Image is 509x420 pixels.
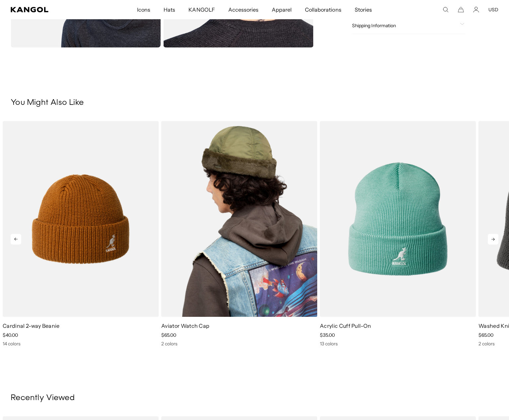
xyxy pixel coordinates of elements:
[3,332,18,338] span: $40.00
[320,121,476,317] img: Acrylic Cuff Pull-On
[11,7,91,12] a: Kangol
[320,332,335,338] span: $35.00
[473,7,479,13] a: Account
[161,322,209,329] a: Aviator Watch Cap
[443,7,449,13] summary: Search here
[320,322,371,329] a: Acrylic Cuff Pull-On
[11,393,498,403] h3: Recently Viewed
[3,121,159,317] img: Cardinal 2-way Beanie
[159,121,317,347] div: 2 of 5
[478,332,493,338] span: $65.00
[11,98,498,108] h3: You Might Also Like
[3,341,159,347] div: 14 colors
[352,23,457,29] span: Shipping Information
[320,341,476,347] div: 13 colors
[161,332,176,338] span: $65.00
[458,7,464,13] button: Cart
[161,341,317,347] div: 2 colors
[161,121,317,317] img: Aviator Watch Cap
[3,322,60,329] a: Cardinal 2-way Beanie
[317,121,476,347] div: 3 of 5
[488,7,498,13] button: USD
